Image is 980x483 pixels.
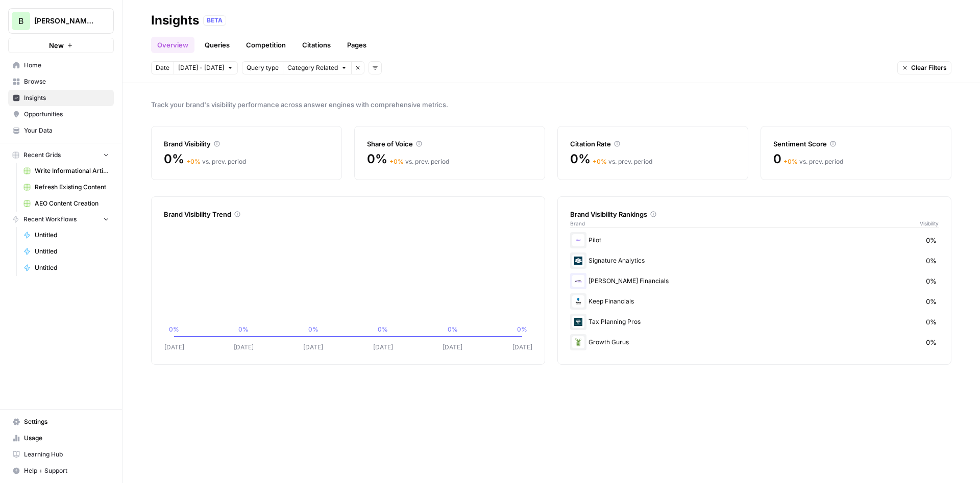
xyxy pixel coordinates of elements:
button: Recent Workflows [8,212,114,227]
a: Citations [296,37,337,53]
span: Date [156,63,169,72]
div: Growth Gurus [570,334,939,350]
span: Brand [570,219,585,227]
div: vs. prev. period [593,157,652,166]
a: Opportunities [8,106,114,122]
tspan: [DATE] [512,343,532,351]
div: vs. prev. period [186,157,246,166]
a: Overview [151,37,194,53]
span: 0% [926,256,937,266]
tspan: [DATE] [303,343,323,351]
button: Help + Support [8,463,114,479]
button: Recent Grids [8,147,114,163]
div: [PERSON_NAME] Financials [570,273,939,289]
button: Clear Filters [897,61,951,74]
a: Your Data [8,122,114,139]
img: vqzwavkrg9ywhnt1f5bp2h0m2m65 [572,275,584,287]
div: Signature Analytics [570,252,939,269]
a: Settings [8,414,114,430]
tspan: 0% [517,325,527,333]
div: Tax Planning Pros [570,314,939,330]
a: Untitled [19,243,114,260]
span: Insights [24,93,109,103]
a: Untitled [19,260,114,276]
span: Clear Filters [911,63,947,72]
span: Recent Workflows [23,215,77,224]
button: [DATE] - [DATE] [174,61,238,74]
span: 0 [773,151,781,167]
img: 6afmd12b2afwbbp9m9vrg65ncgct [572,255,584,267]
span: Usage [24,434,109,443]
a: Usage [8,430,114,446]
div: BETA [203,15,226,26]
tspan: [DATE] [234,343,254,351]
span: B [18,15,23,27]
span: Untitled [35,247,109,256]
span: 0% [926,337,937,347]
button: Workspace: Bennett Financials [8,8,114,34]
span: Learning Hub [24,450,109,459]
span: + 0 % [783,158,798,165]
a: Queries [199,37,236,53]
div: Citation Rate [570,139,736,149]
span: 0% [164,151,184,167]
span: 0% [926,235,937,245]
span: + 0 % [389,158,404,165]
button: Category Related [283,61,351,74]
a: Home [8,57,114,73]
span: Help + Support [24,466,109,475]
a: Browse [8,73,114,90]
div: Brand Visibility Trend [164,209,532,219]
span: [PERSON_NAME] Financials [34,16,96,26]
a: Write Informational Article (1) [19,163,114,179]
a: Competition [240,37,292,53]
img: gzakf32v0cf42zgh05s6c30z557b [572,234,584,246]
div: Brand Visibility Rankings [570,209,939,219]
tspan: [DATE] [164,343,184,351]
img: 70yz1ipe7pi347xbb4k98oqotd3p [572,316,584,328]
span: 0% [367,151,387,167]
span: Your Data [24,126,109,135]
img: 6gcplh2619jthr39bga9lfgd0k9n [572,295,584,308]
div: Keep Financials [570,293,939,310]
div: Pilot [570,232,939,248]
span: 0% [570,151,591,167]
span: Track your brand's visibility performance across answer engines with comprehensive metrics. [151,99,951,110]
span: Recent Grids [23,150,61,160]
span: 0% [926,317,937,327]
span: Refresh Existing Content [35,183,109,192]
span: Untitled [35,263,109,272]
span: Write Informational Article (1) [35,166,109,175]
span: Untitled [35,231,109,240]
div: vs. prev. period [783,157,843,166]
span: Category Related [287,63,338,72]
span: + 0 % [593,158,607,165]
a: Refresh Existing Content [19,179,114,195]
tspan: 0% [448,325,458,333]
div: vs. prev. period [389,157,449,166]
span: Visibility [920,219,939,227]
tspan: [DATE] [443,343,462,351]
tspan: 0% [169,325,179,333]
a: Learning Hub [8,446,114,463]
a: Insights [8,90,114,106]
img: g222nloxeooqri9m0jfxcyiqs737 [572,336,584,348]
a: AEO Content Creation [19,195,114,212]
span: 0% [926,276,937,286]
span: Query type [247,63,279,72]
tspan: 0% [238,325,249,333]
span: Settings [24,417,109,426]
tspan: [DATE] [373,343,393,351]
span: 0% [926,296,937,307]
span: [DATE] - [DATE] [178,63,224,72]
div: Share of Voice [367,139,532,149]
span: Home [24,61,109,70]
tspan: 0% [378,325,388,333]
div: Brand Visibility [164,139,329,149]
a: Pages [341,37,373,53]
span: AEO Content Creation [35,199,109,208]
span: + 0 % [186,158,201,165]
a: Untitled [19,227,114,243]
div: Sentiment Score [773,139,939,149]
span: New [49,40,64,50]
